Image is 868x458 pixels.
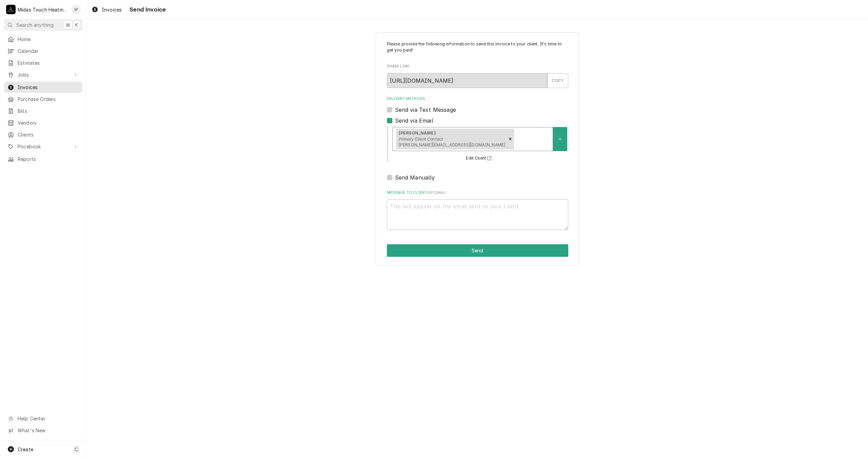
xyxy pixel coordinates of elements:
[18,131,79,138] span: Clients
[102,6,122,13] span: Invoices
[387,190,568,230] div: Message to Client
[4,82,82,93] a: Invoices
[18,59,79,66] span: Estimates
[387,96,568,102] label: Delivery Methods
[4,69,82,80] a: Go to Jobs
[18,84,79,91] span: Invoices
[387,190,568,195] label: Message to Client
[127,5,166,14] span: Send Invoice
[4,153,82,165] a: Reports
[4,141,82,152] a: Go to Pricebook
[399,130,436,136] strong: [PERSON_NAME]
[18,6,67,13] div: Midas Touch Heating and Cooling
[6,5,16,14] div: Midas Touch Heating and Cooling's Avatar
[553,127,567,151] button: Create New Contact
[4,19,82,31] button: Search anything⌘K
[4,105,82,117] a: Bills
[18,47,79,55] span: Calendar
[4,425,82,436] a: Go to What's New
[18,143,69,150] span: Pricebook
[4,57,82,68] a: Estimates
[4,129,82,140] a: Clients
[18,155,79,163] span: Reports
[387,244,568,257] button: Send
[75,21,78,28] span: K
[71,5,81,14] div: SP
[387,41,568,54] p: Please provide the following information to send this invoice to your client. It's time to get yo...
[399,137,443,142] em: Primary Client Contact
[395,173,435,182] label: Send Manually
[18,119,79,126] span: Vendors
[376,33,579,266] div: Invoice Send
[387,64,568,69] label: Share Link
[395,106,456,114] label: Send via Text Message
[387,244,568,257] div: Button Group Row
[4,93,82,105] a: Purchase Orders
[547,73,568,88] button: COPY
[399,142,506,147] span: [PERSON_NAME][EMAIL_ADDRESS][DOMAIN_NAME]
[387,244,568,257] div: Button Group
[427,191,446,194] span: ( optional )
[18,71,69,78] span: Jobs
[558,137,562,142] svg: Create New Contact
[18,446,33,452] span: Create
[4,34,82,45] a: Home
[387,64,568,88] div: Share Link
[18,427,78,434] span: What's New
[4,117,82,128] a: Vendors
[71,5,81,14] div: Sam Pushin's Avatar
[387,96,568,182] div: Delivery Methods
[395,117,433,125] label: Send via Email
[18,107,79,114] span: Bills
[18,36,79,43] span: Home
[4,45,82,57] a: Calendar
[16,21,54,28] span: Search anything
[75,446,78,453] span: C
[507,129,514,150] div: Remove [object Object]
[89,4,124,15] a: Invoices
[387,41,568,230] div: Invoice Send Form
[4,413,82,424] a: Go to Help Center
[465,154,494,163] button: Edit Client
[18,96,79,103] span: Purchase Orders
[18,415,78,422] span: Help Center
[65,21,70,28] span: ⌘
[6,5,16,14] div: M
